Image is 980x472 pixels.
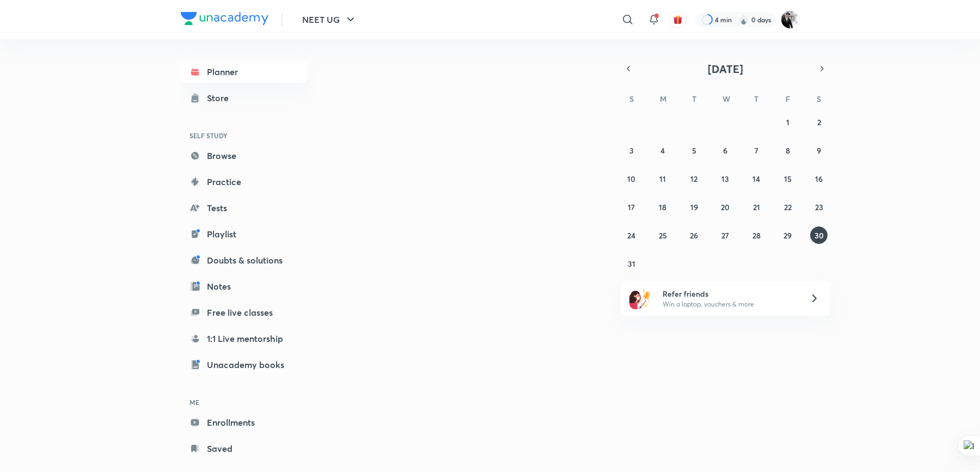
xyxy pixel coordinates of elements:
[296,9,364,30] button: NEET UG
[181,223,307,245] a: Playlist
[673,15,683,24] img: avatar
[690,230,698,241] abbr: August 26, 2025
[810,142,828,159] button: August 9, 2025
[207,91,235,105] div: Store
[748,198,765,216] button: August 21, 2025
[716,142,734,159] button: August 6, 2025
[654,170,671,187] button: August 11, 2025
[810,226,828,244] button: August 30, 2025
[783,230,792,241] abbr: August 29, 2025
[784,202,792,212] abbr: August 22, 2025
[716,198,734,216] button: August 20, 2025
[692,145,696,156] abbr: August 5, 2025
[708,62,743,76] span: [DATE]
[692,94,696,104] abbr: Tuesday
[779,113,797,131] button: August 1, 2025
[738,14,749,25] img: streak
[654,142,671,159] button: August 4, 2025
[181,87,307,109] a: Store
[685,170,703,187] button: August 12, 2025
[690,202,698,212] abbr: August 19, 2025
[654,198,671,216] button: August 18, 2025
[721,202,730,212] abbr: August 20, 2025
[748,226,765,244] button: August 28, 2025
[817,145,821,156] abbr: August 9, 2025
[722,94,730,104] abbr: Wednesday
[660,94,666,104] abbr: Monday
[786,117,789,127] abbr: August 1, 2025
[181,328,307,350] a: 1:1 Live mentorship
[752,230,761,241] abbr: August 28, 2025
[659,202,666,212] abbr: August 18, 2025
[181,12,268,28] a: Company Logo
[181,302,307,323] a: Free live classes
[779,198,797,216] button: August 22, 2025
[779,170,797,187] button: August 15, 2025
[786,145,790,156] abbr: August 8, 2025
[627,174,635,184] abbr: August 10, 2025
[181,61,307,83] a: Planner
[181,145,307,167] a: Browse
[181,412,307,433] a: Enrollments
[181,197,307,219] a: Tests
[721,174,729,184] abbr: August 13, 2025
[623,226,640,244] button: August 24, 2025
[629,94,634,104] abbr: Sunday
[810,198,828,216] button: August 23, 2025
[669,11,687,28] button: avatar
[659,230,667,241] abbr: August 25, 2025
[623,142,640,159] button: August 3, 2025
[723,145,727,156] abbr: August 6, 2025
[755,145,758,156] abbr: August 7, 2025
[752,174,760,184] abbr: August 14, 2025
[663,288,797,299] h6: Refer friends
[815,174,823,184] abbr: August 16, 2025
[181,126,307,145] h6: SELF STUDY
[779,142,797,159] button: August 8, 2025
[659,174,666,184] abbr: August 11, 2025
[629,145,634,156] abbr: August 3, 2025
[628,202,635,212] abbr: August 17, 2025
[721,230,729,241] abbr: August 27, 2025
[815,202,823,212] abbr: August 23, 2025
[685,226,703,244] button: August 26, 2025
[627,230,635,241] abbr: August 24, 2025
[623,170,640,187] button: August 10, 2025
[754,94,758,104] abbr: Thursday
[685,198,703,216] button: August 19, 2025
[636,61,814,76] button: [DATE]
[786,94,790,104] abbr: Friday
[817,94,821,104] abbr: Saturday
[629,287,651,309] img: referral
[181,393,307,412] h6: ME
[181,438,307,459] a: Saved
[716,170,734,187] button: August 13, 2025
[817,117,821,127] abbr: August 2, 2025
[685,142,703,159] button: August 5, 2025
[623,198,640,216] button: August 17, 2025
[814,230,824,241] abbr: August 30, 2025
[748,170,765,187] button: August 14, 2025
[181,354,307,376] a: Unacademy books
[181,171,307,193] a: Practice
[810,170,828,187] button: August 16, 2025
[784,174,792,184] abbr: August 15, 2025
[181,249,307,271] a: Doubts & solutions
[663,299,797,309] p: Win a laptop, vouchers & more
[716,226,734,244] button: August 27, 2025
[628,259,635,269] abbr: August 31, 2025
[779,226,797,244] button: August 29, 2025
[660,145,665,156] abbr: August 4, 2025
[654,226,671,244] button: August 25, 2025
[690,174,697,184] abbr: August 12, 2025
[781,10,799,29] img: Nagesh M
[623,255,640,272] button: August 31, 2025
[810,113,828,131] button: August 2, 2025
[753,202,760,212] abbr: August 21, 2025
[181,12,268,25] img: Company Logo
[181,275,307,297] a: Notes
[748,142,765,159] button: August 7, 2025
